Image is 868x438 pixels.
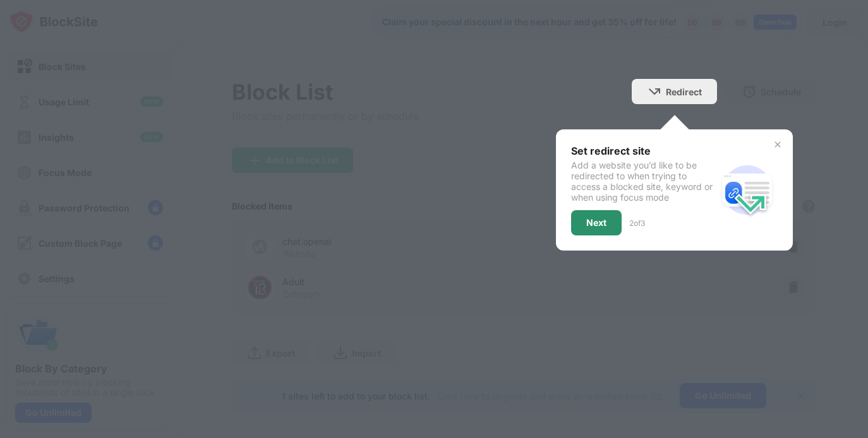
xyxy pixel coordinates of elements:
[773,139,783,150] img: x-button.svg
[571,160,717,203] div: Add a website you’d like to be redirected to when trying to access a blocked site, keyword or whe...
[717,160,778,220] img: redirect.svg
[571,145,717,157] div: Set redirect site
[666,86,702,97] div: Redirect
[629,218,645,228] div: 2 of 3
[586,218,606,228] div: Next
